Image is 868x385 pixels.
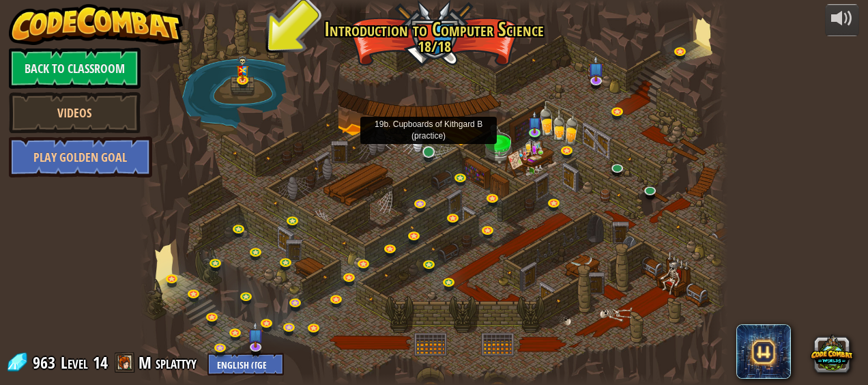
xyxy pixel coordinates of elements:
[9,48,141,89] a: Back to Classroom
[93,352,108,373] span: 14
[9,137,152,177] a: Play Golden Goal
[248,322,263,348] img: level-banner-unstarted-subscriber.png
[825,4,859,36] button: Adjust volume
[9,92,141,133] a: Videos
[9,4,184,45] img: CodeCombat - Learn how to code by playing a game
[236,55,249,81] img: level-banner-multiplayer.png
[528,111,541,134] img: level-banner-unstarted-subscriber.png
[33,352,59,373] span: 963
[588,55,604,82] img: level-banner-unstarted-subscriber.png
[139,352,201,373] a: M splattyy
[61,352,88,374] span: Level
